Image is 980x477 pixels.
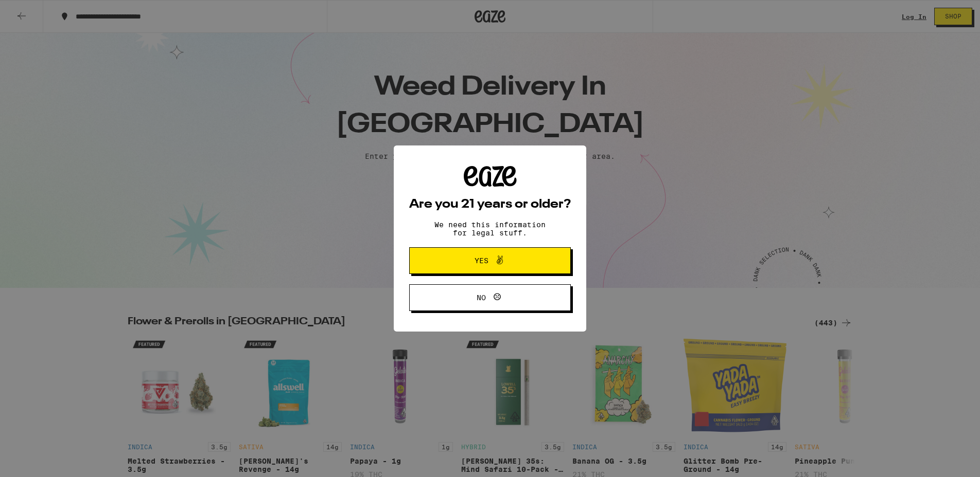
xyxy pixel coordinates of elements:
span: No [477,294,486,301]
h2: Are you 21 years or older? [409,198,571,211]
p: We need this information for legal stuff. [426,221,554,237]
button: No [409,284,571,311]
span: Yes [475,257,488,264]
button: Yes [409,247,571,274]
